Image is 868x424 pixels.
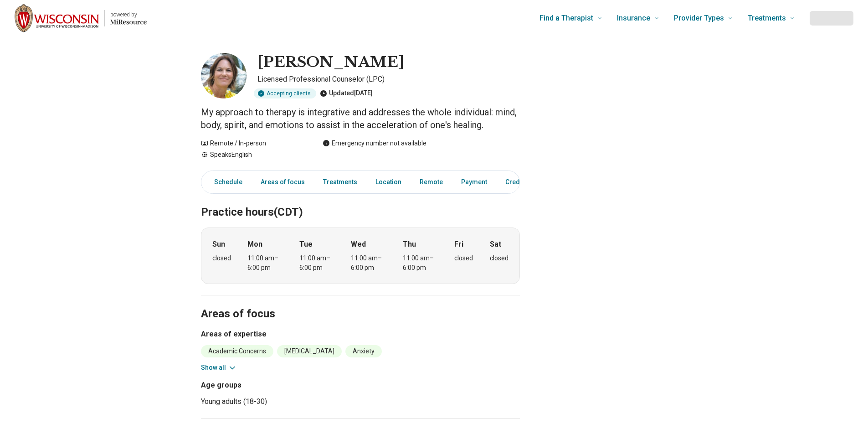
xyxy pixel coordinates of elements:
li: Young adults (18-30) [201,396,357,407]
span: Provider Types [674,12,724,25]
button: Show all [201,363,237,372]
p: My approach to therapy is integrative and addresses the whole individual: mind, body, spirit, and... [201,106,520,131]
div: Speaks English [201,150,304,160]
div: Updated [DATE] [320,88,373,98]
a: Treatments [318,173,363,191]
h3: Age groups [201,380,357,391]
a: Credentials [500,173,545,191]
div: 11:00 am – 6:00 pm [403,253,438,273]
p: Licensed Professional Counselor (LPC) [257,74,520,85]
span: Find a Therapist [539,12,593,25]
div: Remote / In-person [201,139,304,148]
strong: Fri [454,239,463,250]
a: Areas of focus [255,173,310,191]
div: closed [212,253,231,263]
p: powered by [110,11,147,18]
li: Academic Concerns [201,345,273,357]
div: Emergency number not available [323,139,426,148]
span: Insurance [617,12,650,25]
img: Jennifer M Warner, Licensed Professional Counselor (LPC) [201,53,247,98]
a: Payment [456,173,493,191]
a: Location [370,173,407,191]
div: 11:00 am – 6:00 pm [351,253,386,273]
a: Schedule [203,173,248,191]
div: 11:00 am – 6:00 pm [299,253,334,273]
div: 11:00 am – 6:00 pm [247,253,282,273]
div: When does the program meet? [201,228,520,284]
strong: Wed [351,239,366,250]
h1: [PERSON_NAME] [257,53,404,72]
div: closed [490,253,508,263]
li: [MEDICAL_DATA] [277,345,342,357]
strong: Sat [490,239,501,250]
div: closed [454,253,473,263]
strong: Mon [247,239,262,250]
a: Home page [15,4,147,33]
div: Accepting clients [254,88,316,98]
strong: Sun [212,239,225,250]
strong: Tue [299,239,313,250]
strong: Thu [403,239,416,250]
li: Anxiety [345,345,382,357]
h2: Areas of focus [201,284,520,322]
a: Remote [414,173,448,191]
h2: Practice hours (CDT) [201,183,520,220]
h3: Areas of expertise [201,329,520,340]
span: Treatments [748,12,786,25]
